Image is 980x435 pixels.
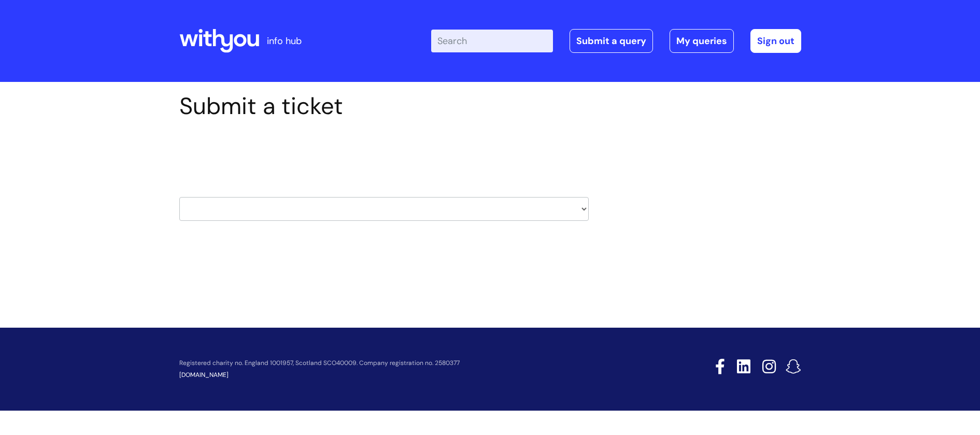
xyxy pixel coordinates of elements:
a: [DOMAIN_NAME] [179,371,229,379]
p: Registered charity no. England 1001957, Scotland SCO40009. Company registration no. 2580377 [179,360,642,367]
h1: Submit a ticket [179,92,589,120]
h2: Select issue type [179,144,589,163]
a: Sign out [750,29,801,53]
input: Search [431,30,553,52]
a: My queries [670,29,734,53]
a: Submit a query [570,29,653,53]
p: info hub [267,33,302,49]
div: | - [431,29,801,53]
